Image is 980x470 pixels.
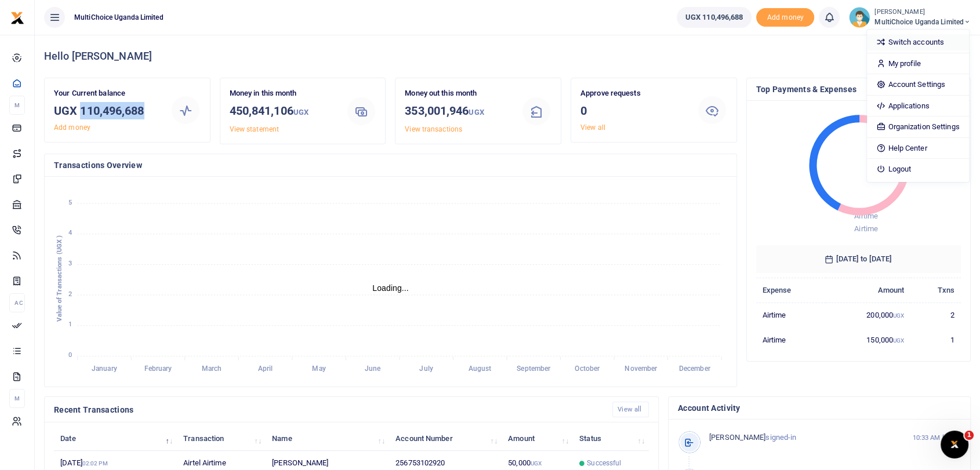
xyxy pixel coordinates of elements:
a: logo-small logo-large logo-large [10,13,24,21]
tspan: 3 [68,260,72,267]
tspan: February [144,365,172,373]
td: Airtime [756,303,826,327]
p: Money in this month [230,88,337,100]
tspan: July [419,365,433,373]
h4: Transactions Overview [54,159,727,172]
span: Successful [587,458,621,468]
img: profile-user [849,7,870,28]
li: M [9,96,25,115]
td: 200,000 [826,303,910,327]
h4: Account Activity [678,402,961,414]
td: 1 [910,327,961,352]
tspan: November [625,365,658,373]
th: Name: activate to sort column ascending [266,426,389,451]
a: Applications [867,98,968,114]
a: Help Center [867,140,968,156]
a: View all [580,123,605,132]
h3: 450,841,106 [230,102,337,121]
th: Amount: activate to sort column ascending [502,426,573,451]
th: Txns [910,278,961,303]
span: Airtime [854,224,878,233]
tspan: June [365,365,381,373]
span: Airtime [854,212,878,220]
td: 150,000 [826,327,910,352]
tspan: 1 [68,321,72,329]
a: View transactions [405,125,462,133]
small: UGX [893,312,904,319]
tspan: 5 [68,199,72,206]
h3: 0 [580,102,688,119]
a: Switch accounts [867,34,968,50]
th: Expense [756,278,826,303]
a: Account Settings [867,76,968,93]
small: UGX [469,108,484,116]
tspan: October [575,365,600,373]
small: 02:02 PM [82,460,108,467]
p: Money out this month [405,88,512,100]
tspan: March [202,365,222,373]
span: [PERSON_NAME] [709,433,765,442]
a: Add money [54,123,90,132]
td: Airtime [756,327,826,352]
th: Account Number: activate to sort column ascending [389,426,502,451]
h4: Recent Transactions [54,403,603,416]
h6: [DATE] to [DATE] [756,245,961,273]
p: Approve requests [580,88,688,100]
li: M [9,389,25,408]
h3: UGX 110,496,688 [54,102,161,119]
a: Add money [756,12,814,21]
span: 1 [964,431,974,440]
tspan: January [92,365,117,373]
a: My profile [867,56,968,72]
h3: 353,001,946 [405,102,512,121]
th: Status: activate to sort column ascending [573,426,649,451]
p: Your Current balance [54,88,161,100]
th: Date: activate to sort column descending [54,426,177,451]
a: View statement [230,125,279,133]
th: Amount [826,278,910,303]
tspan: 0 [68,351,72,359]
a: Logout [867,161,968,177]
span: UGX 110,496,688 [685,12,743,23]
a: Organization Settings [867,119,968,135]
text: Value of Transactions (UGX ) [56,235,63,322]
text: Loading... [372,283,409,293]
img: logo-small [10,11,24,25]
tspan: May [312,365,325,373]
h4: Hello [PERSON_NAME] [44,50,971,63]
a: UGX 110,496,688 [677,7,752,28]
span: MultiChoice Uganda Limited [70,12,168,23]
tspan: December [679,365,711,373]
small: UGX [293,108,308,116]
tspan: 2 [68,290,72,298]
small: [PERSON_NAME] [874,8,971,17]
a: profile-user [PERSON_NAME] MultiChoice Uganda Limited [849,7,971,28]
tspan: August [469,365,492,373]
a: View all [612,402,649,417]
th: Transaction: activate to sort column ascending [177,426,266,451]
iframe: Intercom live chat [941,431,968,458]
tspan: April [258,365,273,373]
small: 10:33 AM [DATE] [912,433,961,443]
li: Toup your wallet [756,8,814,27]
td: 2 [910,303,961,327]
tspan: September [517,365,551,373]
small: UGX [893,337,904,344]
li: Ac [9,293,25,312]
span: MultiChoice Uganda Limited [874,17,971,27]
p: signed-in [709,432,898,444]
h4: Top Payments & Expenses [756,83,961,96]
tspan: 4 [68,229,72,236]
span: Add money [756,8,814,27]
li: Wallet ballance [672,7,757,28]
